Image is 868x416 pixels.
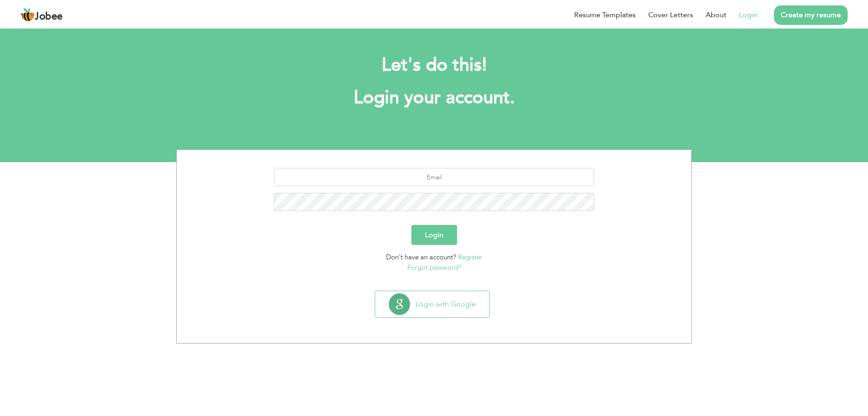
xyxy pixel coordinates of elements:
button: Login [411,225,457,245]
img: jobee.io [20,8,35,22]
a: Resume Templates [574,10,636,20]
input: Email [274,168,594,186]
a: Create my resume [774,5,848,25]
a: Cover Letters [648,10,693,20]
span: Jobee [35,12,63,22]
a: Jobee [20,8,63,22]
h2: Let's do this! [190,53,678,77]
a: Register [458,253,482,262]
span: Don't have an account? [386,253,456,262]
h1: Login your account. [190,86,678,110]
a: About [706,10,726,20]
a: Forgot password? [407,263,461,272]
button: Login with Google [375,291,489,317]
a: Login [739,10,758,20]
